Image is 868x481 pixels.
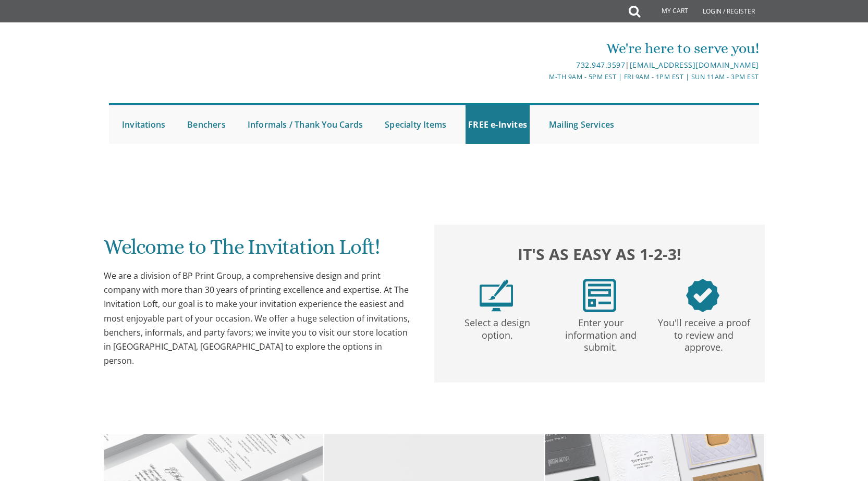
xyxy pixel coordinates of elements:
[445,242,754,266] h2: It's as easy as 1-2-3!
[576,60,625,70] a: 732.947.3597
[382,105,449,144] a: Specialty Items
[448,312,547,342] p: Select a design option.
[654,312,753,354] p: You'll receive a proof to review and approve.
[185,105,228,144] a: Benchers
[551,312,650,354] p: Enter your information and submit.
[466,105,530,144] a: FREE e-Invites
[686,279,719,312] img: step3.png
[119,105,168,144] a: Invitations
[326,38,759,59] div: We're here to serve you!
[245,105,365,144] a: Informals / Thank You Cards
[639,1,695,22] a: My Cart
[480,279,513,312] img: step1.png
[104,269,413,368] div: We are a division of BP Print Group, a comprehensive design and print company with more than 30 y...
[104,236,413,266] h1: Welcome to The Invitation Loft!
[326,71,759,82] div: M-Th 9am - 5pm EST | Fri 9am - 1pm EST | Sun 11am - 3pm EST
[583,279,616,312] img: step2.png
[326,59,759,71] div: |
[546,105,617,144] a: Mailing Services
[630,60,759,70] a: [EMAIL_ADDRESS][DOMAIN_NAME]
